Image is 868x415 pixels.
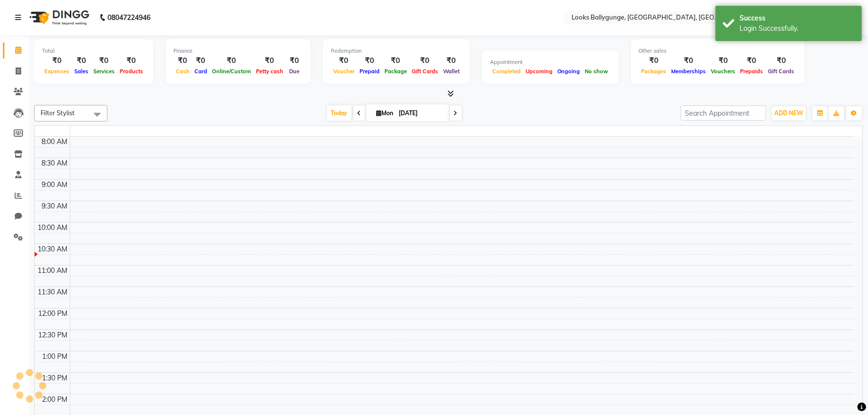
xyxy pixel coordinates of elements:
[287,68,302,75] span: Due
[36,266,70,276] div: 11:00 AM
[42,55,72,66] div: ₹0
[709,68,738,75] span: Vouchers
[396,106,445,121] input: 2025-09-01
[490,68,523,75] span: Completed
[738,55,766,66] div: ₹0
[740,13,855,23] div: Success
[91,55,117,66] div: ₹0
[40,201,70,211] div: 9:30 AM
[382,68,409,75] span: Package
[327,105,352,121] span: Today
[40,137,70,147] div: 8:00 AM
[766,55,797,66] div: ₹0
[766,68,797,75] span: Gift Cards
[254,68,286,75] span: Petty cash
[709,55,738,66] div: ₹0
[639,55,669,66] div: ₹0
[639,47,797,55] div: Other sales
[331,47,462,55] div: Redemption
[36,223,70,233] div: 10:00 AM
[40,158,70,168] div: 8:30 AM
[775,109,804,117] span: ADD NEW
[192,68,210,75] span: Card
[173,47,303,55] div: Finance
[36,287,70,297] div: 11:30 AM
[555,68,583,75] span: Ongoing
[254,55,286,66] div: ₹0
[286,55,303,66] div: ₹0
[72,55,91,66] div: ₹0
[117,55,146,66] div: ₹0
[173,55,192,66] div: ₹0
[37,309,70,319] div: 12:00 PM
[331,68,357,75] span: Voucher
[192,55,210,66] div: ₹0
[441,55,462,66] div: ₹0
[357,55,382,66] div: ₹0
[331,55,357,66] div: ₹0
[117,68,146,75] span: Products
[441,68,462,75] span: Wallet
[41,394,70,405] div: 2:00 PM
[639,68,669,75] span: Packages
[173,68,192,75] span: Cash
[681,105,766,121] input: Search Appointment
[583,68,611,75] span: No show
[41,373,70,383] div: 1:30 PM
[409,68,441,75] span: Gift Cards
[42,68,72,75] span: Expenses
[669,55,709,66] div: ₹0
[740,23,855,34] div: Login Successfully.
[36,244,70,254] div: 10:30 AM
[41,352,70,362] div: 1:00 PM
[107,4,150,31] b: 08047224946
[357,68,382,75] span: Prepaid
[210,68,254,75] span: Online/Custom
[382,55,409,66] div: ₹0
[40,180,70,190] div: 9:00 AM
[772,106,806,120] button: ADD NEW
[72,68,91,75] span: Sales
[523,68,555,75] span: Upcoming
[669,68,709,75] span: Memberships
[738,68,766,75] span: Prepaids
[210,55,254,66] div: ₹0
[374,109,396,117] span: Mon
[41,109,75,117] span: Filter Stylist
[37,330,70,340] div: 12:30 PM
[25,4,92,31] img: logo
[490,58,611,66] div: Appointment
[91,68,117,75] span: Services
[409,55,441,66] div: ₹0
[42,47,146,55] div: Total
